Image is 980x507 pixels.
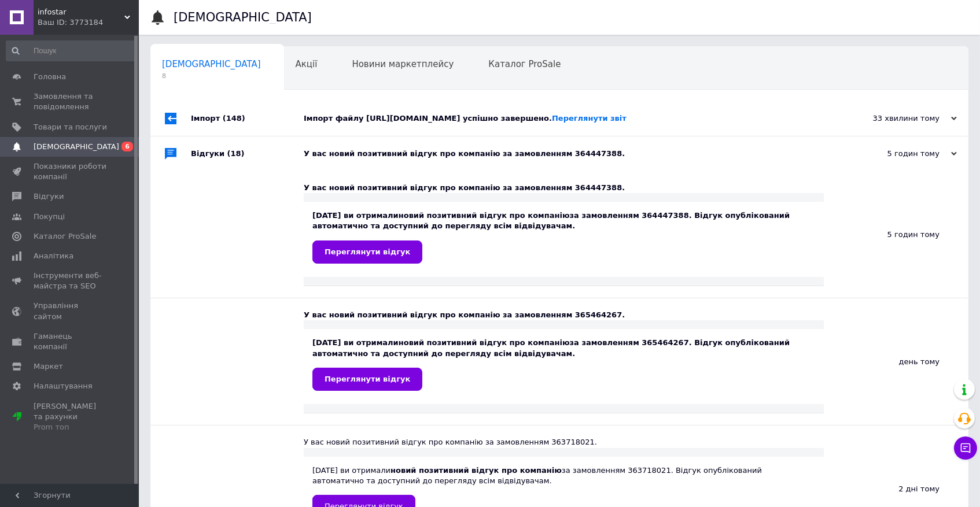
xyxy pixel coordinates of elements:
[38,7,124,17] span: infostar
[312,338,815,390] div: [DATE] ви отримали за замовленням 365464267. Відгук опублікований автоматично та доступний до пер...
[488,59,561,69] span: Каталог ProSale
[34,301,107,321] span: Управління сайтом
[38,17,139,28] div: Ваш ID: 3773184
[304,113,841,124] div: Імпорт файлу [URL][DOMAIN_NAME] успішно завершено.
[841,113,957,124] div: 33 хвилини тому
[191,136,304,171] div: Відгуки
[34,161,107,182] span: Показники роботи компанії
[227,149,245,158] span: (18)
[399,211,570,220] b: новий позитивний відгук про компанію
[162,59,261,69] span: [DEMOGRAPHIC_DATA]
[552,114,627,123] a: Переглянути звіт
[34,72,66,82] span: Головна
[399,338,570,347] b: новий позитивний відгук про компанію
[34,122,107,132] span: Товари та послуги
[312,368,422,391] a: Переглянути відгук
[191,101,304,136] div: Імпорт
[824,298,968,425] div: день тому
[824,171,968,298] div: 5 годин тому
[6,40,137,61] input: Пошук
[304,437,824,447] div: У вас новий позитивний відгук про компанію за замовленням 363718021.
[34,191,64,202] span: Відгуки
[304,310,824,320] div: У вас новий позитивний відгук про компанію за замовленням 365464267.
[325,247,410,256] span: Переглянути відгук
[34,142,119,152] span: [DEMOGRAPHIC_DATA]
[174,10,312,24] h1: [DEMOGRAPHIC_DATA]
[841,149,957,159] div: 5 годин тому
[34,331,107,352] span: Гаманець компанії
[390,466,562,475] b: новий позитивний відгук про компанію
[296,59,318,69] span: Акції
[312,210,815,263] div: [DATE] ви отримали за замовленням 364447388. Відгук опублікований автоматично та доступний до пер...
[34,91,107,112] span: Замовлення та повідомлення
[954,436,977,460] button: Чат з покупцем
[34,361,63,372] span: Маркет
[34,212,65,222] span: Покупці
[34,401,107,433] span: [PERSON_NAME] та рахунки
[325,375,410,383] span: Переглянути відгук
[312,240,422,264] a: Переглянути відгук
[223,114,245,123] span: (148)
[162,72,261,80] span: 8
[304,183,824,193] div: У вас новий позитивний відгук про компанію за замовленням 364447388.
[304,149,841,159] div: У вас новий позитивний відгук про компанію за замовленням 364447388.
[34,271,107,291] span: Інструменти веб-майстра та SEO
[121,142,133,151] span: 6
[34,251,73,261] span: Аналітика
[34,422,107,432] div: Prom топ
[34,381,93,391] span: Налаштування
[352,59,454,69] span: Новини маркетплейсу
[34,231,96,242] span: Каталог ProSale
